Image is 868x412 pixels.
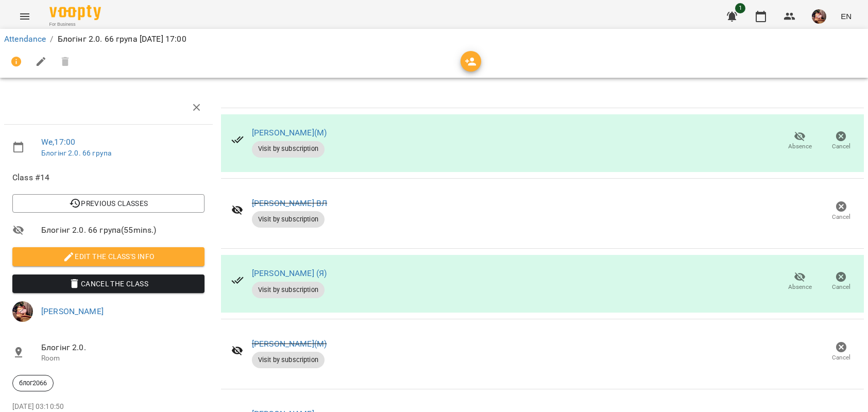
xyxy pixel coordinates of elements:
[21,278,196,290] span: Cancel the class
[252,285,325,295] span: Visit by subscription
[21,197,196,210] span: Previous Classes
[832,213,850,221] span: Cancel
[252,198,327,208] a: [PERSON_NAME] ВЛ
[812,9,826,24] img: 2a048b25d2e557de8b1a299ceab23d88.jpg
[837,7,856,26] button: EN
[779,127,821,156] button: Absence
[252,268,327,278] a: [PERSON_NAME] (Я)
[12,4,37,29] button: Menu
[58,33,186,45] p: Блогінг 2.0. 66 група [DATE] 17:00
[12,171,205,184] span: Class #14
[41,224,205,236] span: Блогінг 2.0. 66 група ( 55 mins. )
[41,137,75,147] a: We , 17:00
[832,353,850,362] span: Cancel
[50,33,53,45] li: /
[4,34,46,44] a: Attendance
[12,194,205,213] button: Previous Classes
[41,306,104,316] a: [PERSON_NAME]
[841,11,852,22] span: EN
[12,274,205,293] button: Cancel the class
[788,283,812,291] span: Absence
[821,127,862,156] button: Cancel
[12,375,54,391] div: блог2066
[735,3,745,13] span: 1
[12,301,33,322] img: 2a048b25d2e557de8b1a299ceab23d88.jpg
[49,5,101,20] img: Voopty Logo
[252,215,325,224] span: Visit by subscription
[12,402,205,412] p: [DATE] 03:10:50
[252,339,327,349] a: [PERSON_NAME](М)
[788,142,812,151] span: Absence
[821,338,862,367] button: Cancel
[252,144,325,153] span: Visit by subscription
[832,142,850,151] span: Cancel
[252,128,327,138] a: [PERSON_NAME](М)
[41,149,111,157] a: Блогінг 2.0. 66 група
[13,379,53,388] span: блог2066
[41,341,205,354] span: Блогінг 2.0.
[821,267,862,296] button: Cancel
[21,250,196,263] span: Edit the class's Info
[779,267,821,296] button: Absence
[49,21,101,28] span: For Business
[832,283,850,291] span: Cancel
[41,353,205,364] p: Room
[252,355,325,365] span: Visit by subscription
[12,247,205,266] button: Edit the class's Info
[821,197,862,226] button: Cancel
[4,33,864,45] nav: breadcrumb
